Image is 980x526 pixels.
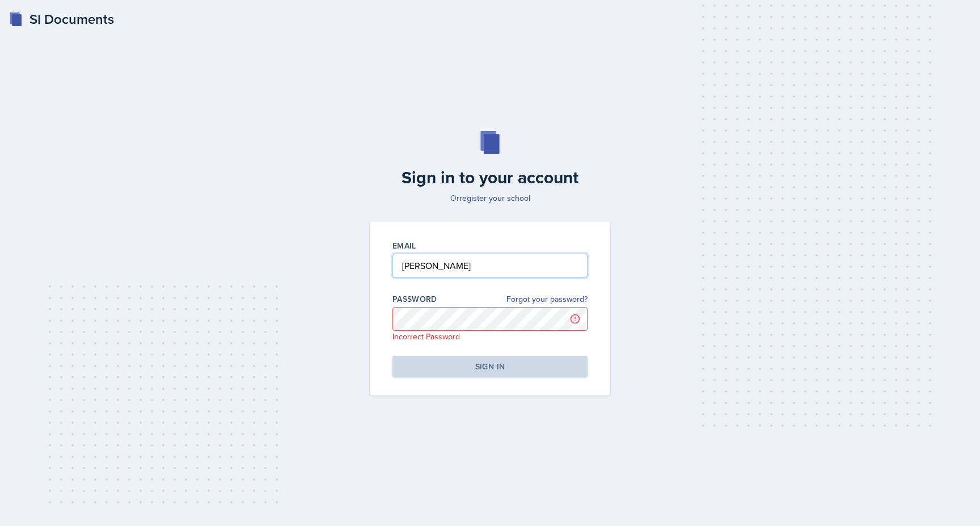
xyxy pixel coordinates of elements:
[392,331,588,342] p: Incorrect Password
[392,254,588,277] input: Email
[459,192,530,204] a: register your school
[475,361,505,372] div: Sign in
[392,293,437,305] label: Password
[363,167,617,188] h2: Sign in to your account
[9,9,114,30] a: SI Documents
[363,192,617,204] p: Or
[506,293,588,305] a: Forgot your password?
[392,240,416,251] label: Email
[392,356,588,377] button: Sign in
